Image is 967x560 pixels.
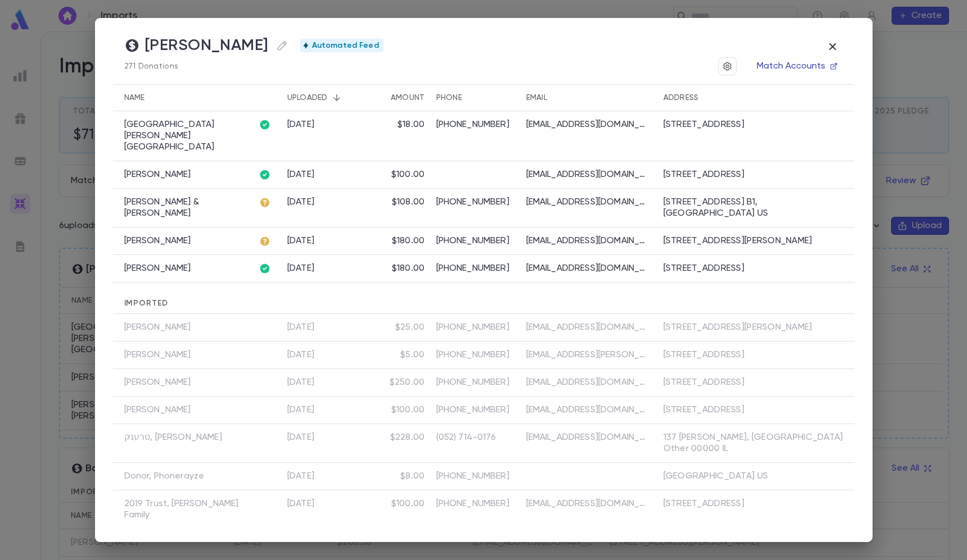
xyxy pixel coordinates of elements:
[526,235,650,247] p: [EMAIL_ADDRESS][DOMAIN_NAME]
[436,349,515,361] p: [PHONE_NUMBER]
[287,197,315,208] div: 10/5/2025
[663,432,849,454] div: 137 [PERSON_NAME], [GEOGRAPHIC_DATA] Other 00000 IL
[282,84,366,111] div: Uploaded
[436,263,515,274] p: [PHONE_NUMBER]
[663,498,744,509] div: [STREET_ADDRESS]
[663,349,744,361] div: [STREET_ADDRESS]
[124,322,191,333] p: [PERSON_NAME]
[366,84,431,111] div: Amount
[124,404,191,416] p: [PERSON_NAME]
[663,471,769,482] div: [GEOGRAPHIC_DATA] US
[124,169,191,180] p: [PERSON_NAME]
[526,263,650,274] p: [EMAIL_ADDRESS][DOMAIN_NAME]
[663,263,744,274] div: [STREET_ADDRESS]
[663,169,744,180] div: [STREET_ADDRESS]
[436,119,515,130] p: [PHONE_NUMBER]
[287,349,315,361] div: 10/5/2025
[124,377,191,388] p: [PERSON_NAME]
[436,197,515,208] p: [PHONE_NUMBER]
[287,377,315,388] div: 10/5/2025
[526,119,650,130] p: [EMAIL_ADDRESS][DOMAIN_NAME]
[124,197,248,219] p: [PERSON_NAME] & [PERSON_NAME]
[431,84,521,111] div: Phone
[526,322,650,333] p: [EMAIL_ADDRESS][DOMAIN_NAME]
[391,169,425,180] div: $100.00
[287,432,315,443] div: 10/4/2025
[124,62,383,71] p: 271 Donations
[436,322,515,333] p: [PHONE_NUMBER]
[124,349,191,361] p: [PERSON_NAME]
[658,84,855,111] div: Address
[436,235,515,247] p: [PHONE_NUMBER]
[124,36,291,55] h4: [PERSON_NAME]
[308,41,383,50] span: Automated Feed
[750,57,843,75] button: Match Accounts
[124,119,248,153] p: [GEOGRAPHIC_DATA][PERSON_NAME][GEOGRAPHIC_DATA]
[124,299,169,307] span: Imported
[663,322,812,333] div: [STREET_ADDRESS][PERSON_NAME]
[124,432,222,443] p: טרענק, [PERSON_NAME]
[526,84,547,111] div: Email
[663,197,849,219] div: [STREET_ADDRESS] B1, [GEOGRAPHIC_DATA] US
[400,471,424,482] div: $8.00
[287,84,328,111] div: Uploaded
[113,84,254,111] div: Name
[124,263,191,274] p: [PERSON_NAME]
[391,498,425,509] div: $100.00
[391,84,425,111] div: Amount
[392,235,425,247] div: $180.00
[663,84,699,111] div: Address
[663,377,744,388] div: [STREET_ADDRESS]
[287,119,315,130] div: 10/6/2025
[436,471,515,482] p: [PHONE_NUMBER]
[526,377,650,388] p: [EMAIL_ADDRESS][DOMAIN_NAME]
[373,89,391,107] button: Sort
[287,169,315,180] div: 10/6/2025
[436,377,515,388] p: [PHONE_NUMBER]
[287,471,315,482] div: 10/3/2025
[328,89,346,107] button: Sort
[124,498,248,521] p: 2019 Trust, [PERSON_NAME] Family
[124,471,205,482] p: Donor, Phonerayze
[287,235,315,247] div: 10/5/2025
[526,349,650,361] p: [EMAIL_ADDRESS][PERSON_NAME][DOMAIN_NAME]
[521,84,658,111] div: Email
[390,377,425,388] div: $250.00
[663,235,812,247] div: [STREET_ADDRESS][PERSON_NAME]
[391,404,425,416] div: $100.00
[395,322,425,333] div: $25.00
[124,84,145,111] div: Name
[390,432,425,443] div: $228.00
[436,498,515,509] p: [PHONE_NUMBER]
[436,432,515,443] p: (052) 714-0176
[436,404,515,416] p: [PHONE_NUMBER]
[124,235,191,247] p: [PERSON_NAME]
[287,263,315,274] div: 10/5/2025
[392,197,425,208] div: $108.00
[392,263,425,274] div: $180.00
[526,404,650,416] p: [EMAIL_ADDRESS][DOMAIN_NAME]
[526,432,650,443] p: [EMAIL_ADDRESS][DOMAIN_NAME]
[287,498,315,509] div: 10/3/2025
[436,84,462,111] div: Phone
[397,119,425,130] div: $18.00
[663,119,744,130] div: [STREET_ADDRESS]
[663,404,744,416] div: [STREET_ADDRESS]
[526,169,650,180] p: [EMAIL_ADDRESS][DOMAIN_NAME]
[287,404,315,416] div: 10/5/2025
[526,197,650,208] p: [EMAIL_ADDRESS][DOMAIN_NAME]
[526,498,650,509] p: [EMAIL_ADDRESS][DOMAIN_NAME]
[400,349,424,361] div: $5.00
[287,322,315,333] div: 10/5/2025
